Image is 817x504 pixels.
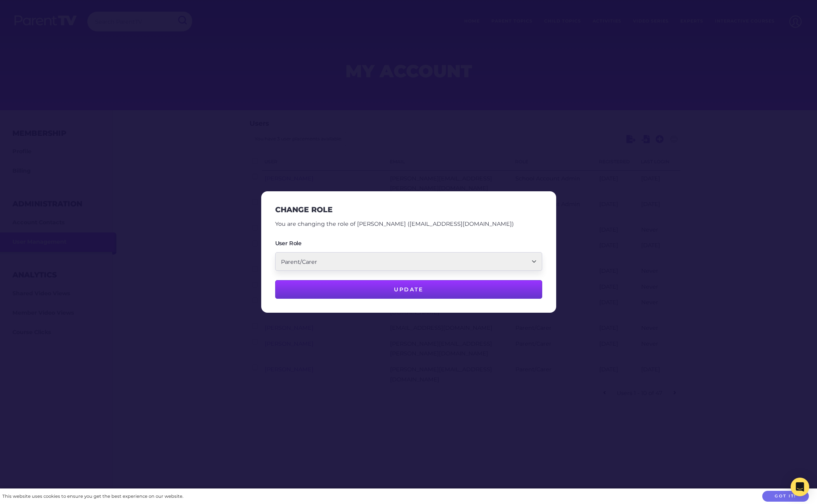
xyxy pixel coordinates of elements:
label: User Role [275,241,302,246]
button: Update [275,280,542,299]
p: You are changing the role of [PERSON_NAME] ([EMAIL_ADDRESS][DOMAIN_NAME]) [275,219,542,229]
h3: Change Role [275,205,333,214]
div: Open Intercom Messenger [791,478,809,496]
button: Got it! [762,491,809,502]
div: This website uses cookies to ensure you get the best experience on our website. [2,492,183,501]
